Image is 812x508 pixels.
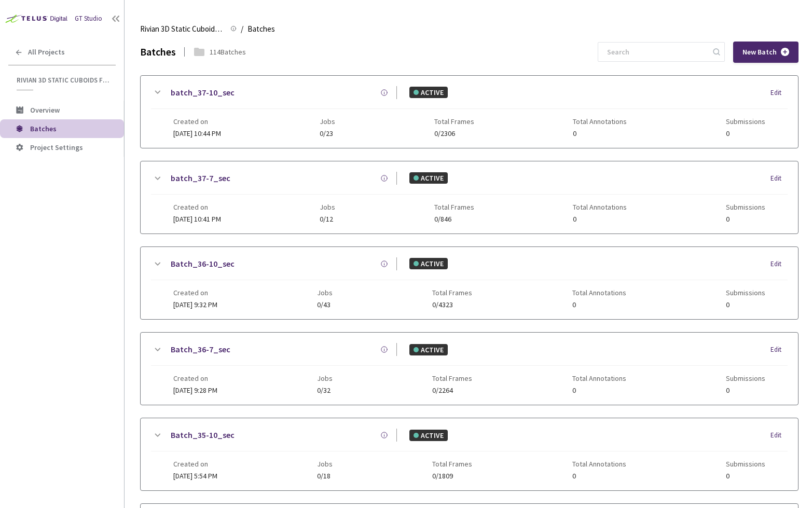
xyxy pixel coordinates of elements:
[141,76,798,148] div: batch_37-10_secACTIVEEditCreated on[DATE] 10:44 PMJobs0/23Total Frames0/2306Total Annotations0Sub...
[409,344,448,355] div: ACTIVE
[434,130,474,138] span: 0/2306
[17,76,109,85] span: Rivian 3D Static Cuboids fixed[2024-25]
[726,215,765,223] span: 0
[572,460,626,468] span: Total Annotations
[432,387,472,394] span: 0/2264
[247,23,275,35] span: Batches
[140,23,224,35] span: Rivian 3D Static Cuboids fixed[2024-25]
[173,471,217,480] span: [DATE] 5:54 PM
[770,88,788,98] div: Edit
[173,386,217,395] span: [DATE] 9:28 PM
[241,23,243,35] li: /
[432,472,472,480] span: 0/1809
[770,345,788,355] div: Edit
[726,203,765,211] span: Submissions
[317,460,333,468] span: Jobs
[317,301,333,309] span: 0/43
[317,387,333,394] span: 0/32
[434,215,474,223] span: 0/846
[173,374,217,382] span: Created on
[317,374,333,382] span: Jobs
[171,257,235,270] a: Batch_36-10_sec
[173,460,217,468] span: Created on
[432,374,472,382] span: Total Frames
[770,430,788,441] div: Edit
[726,301,765,309] span: 0
[140,44,176,60] div: Batches
[171,343,230,356] a: Batch_36-7_sec
[572,472,626,480] span: 0
[409,258,448,269] div: ACTIVE
[432,289,472,297] span: Total Frames
[409,172,448,184] div: ACTIVE
[210,46,246,58] div: 114 Batches
[171,172,230,185] a: batch_37-7_sec
[320,215,335,223] span: 0/12
[601,43,711,61] input: Search
[770,173,788,184] div: Edit
[573,215,627,223] span: 0
[317,472,333,480] span: 0/18
[173,129,221,138] span: [DATE] 10:44 PM
[726,460,765,468] span: Submissions
[320,130,335,138] span: 0/23
[173,203,221,211] span: Created on
[726,387,765,394] span: 0
[173,117,221,126] span: Created on
[434,203,474,211] span: Total Frames
[409,430,448,441] div: ACTIVE
[28,48,65,57] span: All Projects
[726,472,765,480] span: 0
[30,124,57,133] span: Batches
[572,289,626,297] span: Total Annotations
[726,117,765,126] span: Submissions
[573,130,627,138] span: 0
[432,301,472,309] span: 0/4323
[75,13,102,24] div: GT Studio
[573,203,627,211] span: Total Annotations
[171,429,235,442] a: Batch_35-10_sec
[141,161,798,234] div: batch_37-7_secACTIVEEditCreated on[DATE] 10:41 PMJobs0/12Total Frames0/846Total Annotations0Submi...
[726,374,765,382] span: Submissions
[141,247,798,319] div: Batch_36-10_secACTIVEEditCreated on[DATE] 9:32 PMJobs0/43Total Frames0/4323Total Annotations0Subm...
[173,300,217,309] span: [DATE] 9:32 PM
[173,289,217,297] span: Created on
[742,48,777,57] span: New Batch
[30,105,60,115] span: Overview
[173,214,221,224] span: [DATE] 10:41 PM
[572,374,626,382] span: Total Annotations
[409,87,448,98] div: ACTIVE
[141,418,798,490] div: Batch_35-10_secACTIVEEditCreated on[DATE] 5:54 PMJobs0/18Total Frames0/1809Total Annotations0Subm...
[432,460,472,468] span: Total Frames
[572,301,626,309] span: 0
[572,387,626,394] span: 0
[171,86,235,99] a: batch_37-10_sec
[320,117,335,126] span: Jobs
[434,117,474,126] span: Total Frames
[726,130,765,138] span: 0
[30,143,83,152] span: Project Settings
[141,333,798,405] div: Batch_36-7_secACTIVEEditCreated on[DATE] 9:28 PMJobs0/32Total Frames0/2264Total Annotations0Submi...
[317,289,333,297] span: Jobs
[573,117,627,126] span: Total Annotations
[320,203,335,211] span: Jobs
[726,289,765,297] span: Submissions
[770,259,788,269] div: Edit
